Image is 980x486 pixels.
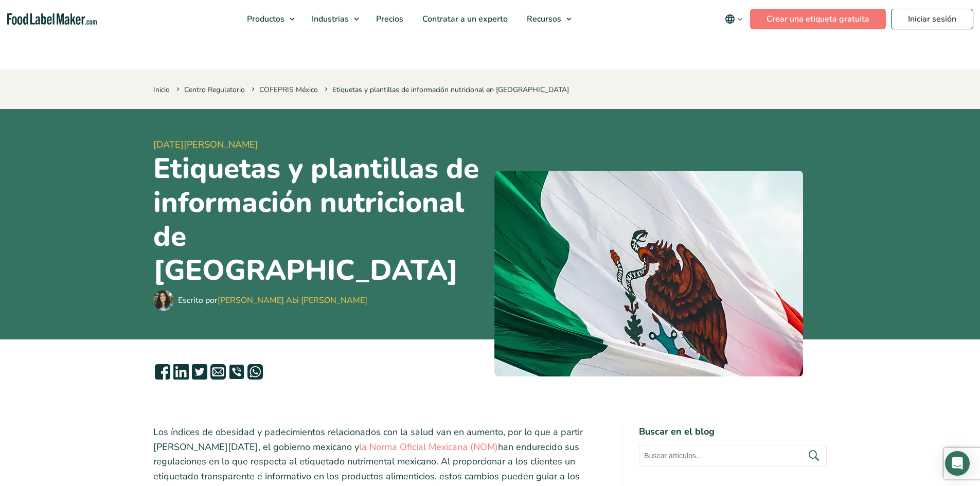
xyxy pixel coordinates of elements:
a: Crear una etiqueta gratuita [750,9,886,29]
div: Escrito por [178,294,367,307]
span: [DATE][PERSON_NAME] [153,138,486,152]
img: Maria Abi Hanna - Etiquetadora de alimentos [153,290,174,311]
a: la Norma Oficial Mexicana (NOM) [359,441,498,453]
span: Productos [244,13,286,25]
input: Buscar artículos... [639,445,827,466]
a: COFEPRIS México [259,85,318,95]
a: Inicio [153,85,170,95]
h4: Buscar en el blog [639,425,827,439]
span: Recursos [524,13,562,25]
span: Contratar a un experto [419,13,509,25]
span: Etiquetas y plantillas de información nutricional en [GEOGRAPHIC_DATA] [323,85,569,95]
a: Iniciar sesión [891,9,973,29]
a: [PERSON_NAME] Abi [PERSON_NAME] [218,295,367,306]
div: Open Intercom Messenger [945,451,970,476]
span: Industrias [309,13,350,25]
h1: Etiquetas y plantillas de información nutricional de [GEOGRAPHIC_DATA] [153,152,486,287]
span: Precios [373,13,404,25]
a: Centro Regulatorio [184,85,245,95]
